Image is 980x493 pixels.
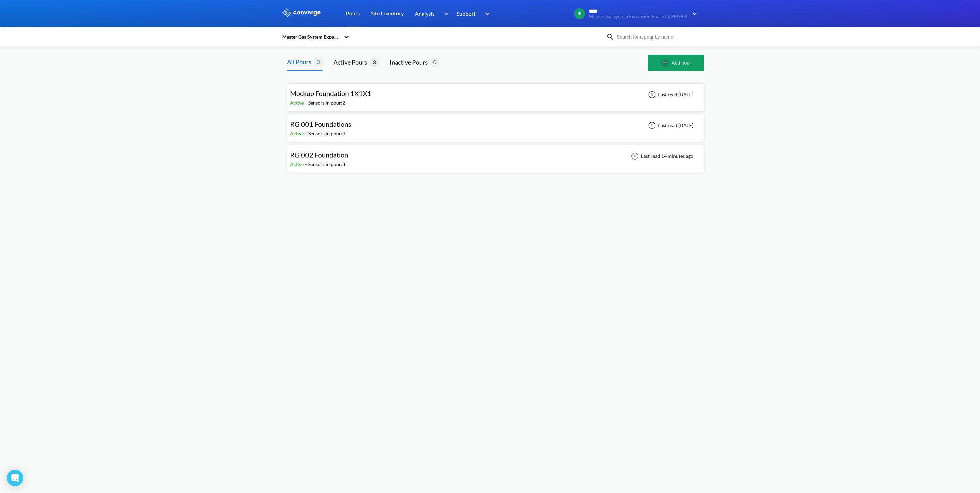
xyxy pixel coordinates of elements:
span: Active [290,161,305,167]
div: Inactive Pours [390,57,431,67]
span: 0 [431,58,439,66]
span: Mockup Foundation 1X1X1 [290,89,371,97]
img: downArrow.svg [439,10,450,18]
div: Last read [DATE] [644,121,695,129]
span: RG 002 Foundation [290,151,348,159]
div: Open Intercom Messenger [7,470,23,486]
span: Active [290,131,305,136]
span: RG 001 Foundations [290,120,351,128]
span: Analysis [415,9,435,18]
img: icon-search.svg [606,33,614,41]
input: Search for a pour by name [614,33,697,41]
div: Last read [DATE] [644,91,695,99]
span: - [305,131,308,136]
span: Master Gas System Expansion Phase III, PKG-04 [589,14,688,19]
span: 3 [370,58,379,66]
div: Master Gas System Expansion Phase III, PKG-04 [282,33,340,41]
span: - [305,161,308,167]
div: Active Pours [334,57,370,67]
img: downArrow.svg [688,10,698,18]
span: 3 [314,57,323,66]
div: All Pours [287,57,314,67]
div: Sensors in pour: 3 [308,161,345,168]
button: Add pour [648,55,704,71]
img: logo_ewhite.svg [282,8,321,17]
img: downArrow.svg [480,10,491,18]
span: Support [457,9,476,18]
div: Sensors in pour: 2 [308,99,345,107]
div: Last read 14 minutes ago [627,152,695,160]
span: - [305,100,308,106]
a: RG 002 FoundationActive-Sensors in pour:3Last read 14 minutes ago [287,153,704,159]
div: Sensors in pour: 4 [308,130,345,137]
a: RG 001 FoundationsActive-Sensors in pour:4Last read [DATE] [287,122,704,128]
img: add-circle-outline.svg [661,59,672,67]
a: Mockup Foundation 1X1X1Active-Sensors in pour:2Last read [DATE] [287,91,704,97]
span: Active [290,100,305,106]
